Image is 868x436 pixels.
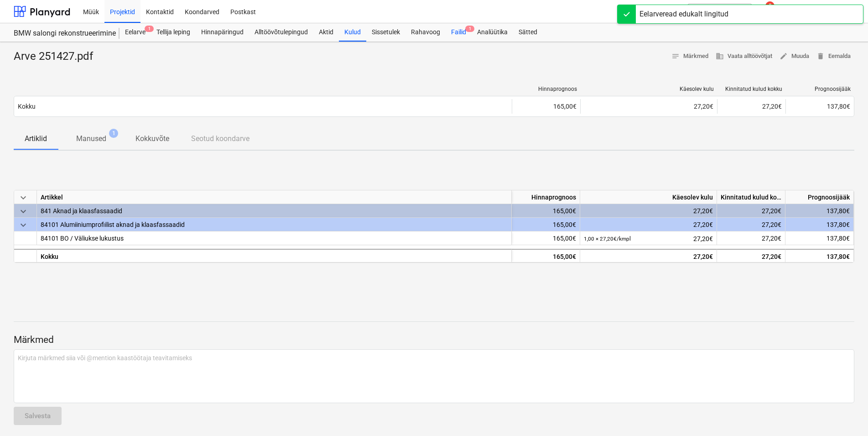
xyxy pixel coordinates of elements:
[584,86,714,92] div: Käesolev kulu
[717,218,785,231] div: 27,20€
[37,190,512,204] div: Artikkel
[512,99,580,114] div: 165,00€
[512,231,580,245] div: 165,00€
[196,23,249,42] a: Hinnapäringud
[717,249,785,263] div: 27,20€
[405,23,446,42] a: Rahavoog
[313,23,339,42] a: Aktid
[762,235,781,242] span: 27,20€
[826,235,850,242] span: 137,80€
[37,249,512,263] div: Kokku
[671,52,680,60] span: notes
[366,23,405,42] a: Sissetulek
[472,23,513,42] a: Analüütika
[580,190,717,204] div: Käesolev kulu
[465,26,474,32] span: 1
[516,86,577,92] div: Hinnaprognoos
[25,133,47,144] p: Artiklid
[512,204,580,218] div: 165,00€
[18,192,29,203] span: keyboard_arrow_down
[776,49,813,63] button: Muuda
[41,235,124,242] span: 84101 BO / Väliukse lukustus
[813,49,854,63] button: Eemalda
[41,218,508,231] div: 84101 Alumiiniumprofiilist aknad ja klaasfassaadid
[816,52,825,60] span: delete
[145,26,154,32] span: 1
[671,51,708,62] span: Märkmed
[816,51,851,62] span: Eemalda
[14,29,109,38] div: BMW salongi rekonstrueerimine
[446,23,472,42] div: Failid
[827,103,850,110] span: 137,80€
[717,99,785,114] div: 27,20€
[14,49,100,64] div: Arve 251427.pdf
[14,334,854,347] p: Märkmed
[512,190,580,204] div: Hinnaprognoos
[822,392,868,436] iframe: Chat Widget
[584,231,713,246] div: 27,20€
[120,23,151,42] a: Eelarve1
[584,250,713,263] div: 27,20€
[716,51,772,62] span: Vaata alltöövõtjat
[584,204,713,218] div: 27,20€
[717,204,785,218] div: 27,20€
[18,220,29,231] span: keyboard_arrow_down
[135,133,169,144] p: Kokkuvõte
[446,23,472,42] a: Failid1
[584,218,713,231] div: 27,20€
[512,249,580,263] div: 165,00€
[790,86,851,92] div: Prognoosijääk
[513,23,543,42] a: Sätted
[151,23,196,42] a: Tellija leping
[339,23,366,42] a: Kulud
[109,129,118,138] span: 1
[120,23,151,42] div: Eelarve
[721,86,782,92] div: Kinnitatud kulud kokku
[668,49,712,63] button: Märkmed
[785,249,854,263] div: 137,80€
[584,103,713,110] div: 27,20€
[639,9,728,20] div: Eelarveread edukalt lingitud
[512,218,580,231] div: 165,00€
[18,102,36,111] p: Kokku
[780,51,809,62] span: Muuda
[717,190,785,204] div: Kinnitatud kulud kokku
[41,204,508,217] div: 841 Aknad ja klaasfassaadid
[785,204,854,218] div: 137,80€
[780,52,788,60] span: edit
[584,236,631,242] small: 1,00 × 27,20€ / kmpl
[785,218,854,231] div: 137,80€
[18,206,29,217] span: keyboard_arrow_down
[716,52,724,60] span: business
[785,190,854,204] div: Prognoosijääk
[76,133,106,144] p: Manused
[712,49,776,63] button: Vaata alltöövõtjat
[249,23,313,42] a: Alltöövõtulepingud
